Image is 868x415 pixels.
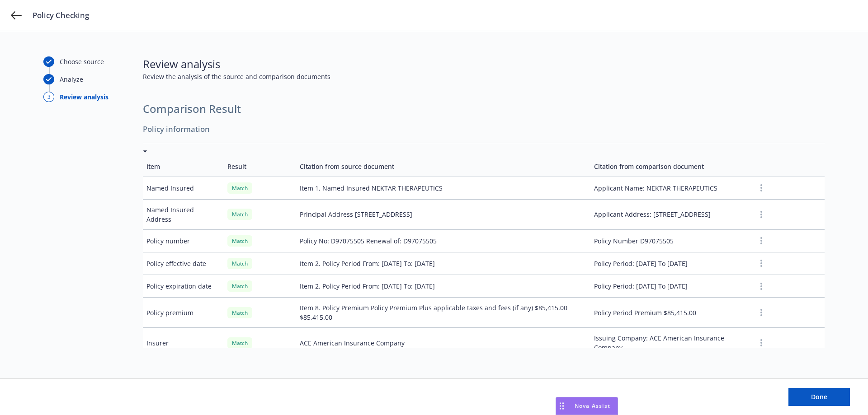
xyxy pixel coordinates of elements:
[143,72,825,81] span: Review the analysis of the source and comparison documents
[43,92,54,102] div: 3
[143,199,224,229] td: Named Insured Address
[227,258,252,269] div: Match
[227,209,252,220] div: Match
[296,156,590,177] td: Citation from source document
[143,120,825,139] span: Policy information
[143,252,224,275] td: Policy effective date
[143,229,224,252] td: Policy number
[296,177,590,199] td: Item 1. Named Insured NEKTAR THERAPEUTICS
[556,397,567,415] div: Drag to move
[590,298,752,328] td: Policy Period Premium $85,415.00
[590,275,752,298] td: Policy Period: [DATE] To [DATE]
[143,298,224,328] td: Policy premium
[60,57,104,66] div: Choose source
[143,101,825,117] span: Comparison Result
[224,156,296,177] td: Result
[590,229,752,252] td: Policy Number D97075505
[227,307,252,318] div: Match
[60,92,108,102] div: Review analysis
[143,156,224,177] td: Item
[227,337,252,349] div: Match
[556,397,618,415] button: Nova Assist
[227,280,252,292] div: Match
[590,328,752,358] td: Issuing Company: ACE American Insurance Company
[33,10,89,21] span: Policy Checking
[227,182,252,194] div: Match
[296,199,590,229] td: Principal Address [STREET_ADDRESS]
[590,156,752,177] td: Citation from comparison document
[296,275,590,298] td: Item 2. Policy Period From: [DATE] To: [DATE]
[811,392,827,401] span: Done
[296,252,590,275] td: Item 2. Policy Period From: [DATE] To: [DATE]
[296,298,590,328] td: Item 8. Policy Premium Policy Premium Plus applicable taxes and fees (if any) $85,415.00 $85,415.00
[143,275,224,298] td: Policy expiration date
[296,328,590,358] td: ACE American Insurance Company
[60,75,83,84] div: Analyze
[575,402,610,410] span: Nova Assist
[590,252,752,275] td: Policy Period: [DATE] To [DATE]
[788,388,850,406] button: Done
[143,56,825,72] span: Review analysis
[590,199,752,229] td: Applicant Address: [STREET_ADDRESS]
[296,229,590,252] td: Policy No: D97075505 Renewal of: D97075505
[143,177,224,199] td: Named Insured
[143,328,224,358] td: Insurer
[227,235,252,247] div: Match
[590,177,752,199] td: Applicant Name: NEKTAR THERAPEUTICS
